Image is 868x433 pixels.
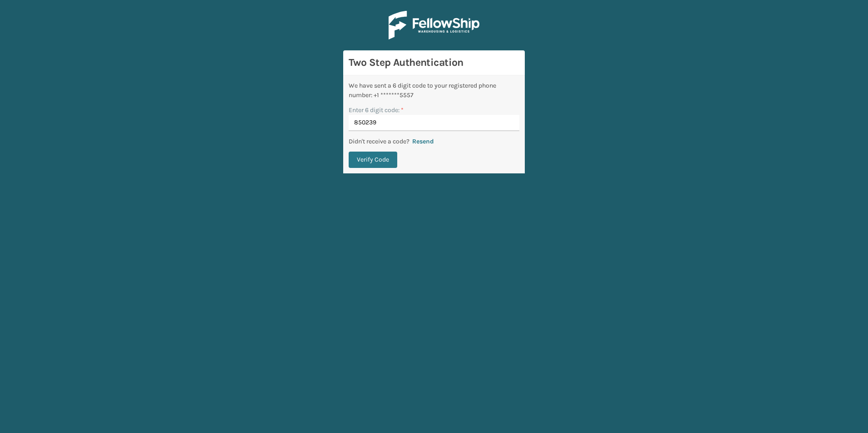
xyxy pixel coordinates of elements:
div: We have sent a 6 digit code to your registered phone number: +1 *******5557 [349,81,519,100]
img: Logo [389,11,479,39]
h3: Two Step Authentication [349,56,519,69]
button: Resend [409,138,437,146]
button: Verify Code [349,152,397,168]
p: Didn't receive a code? [349,137,409,146]
label: Enter 6 digit code: [349,105,404,115]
